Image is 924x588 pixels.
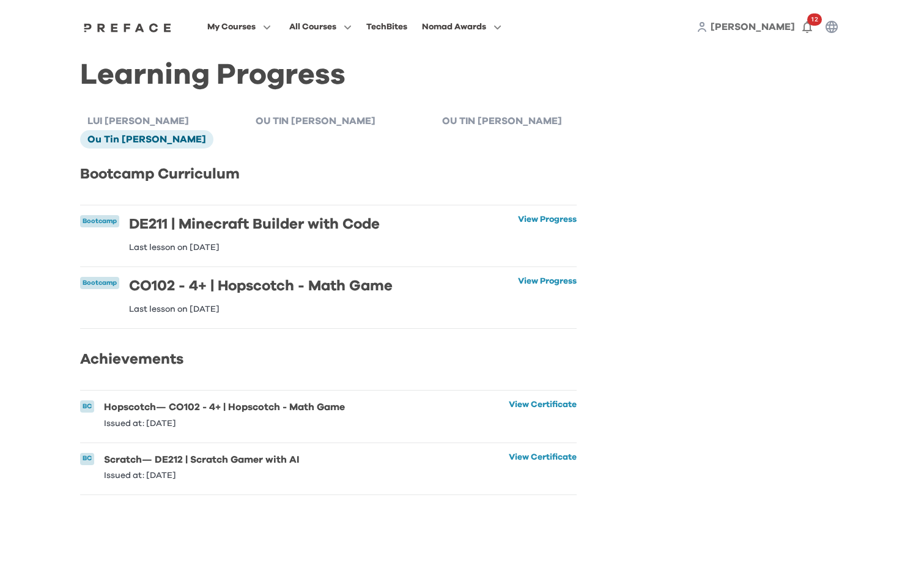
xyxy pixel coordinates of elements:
a: View Certificate [509,400,577,427]
h1: Learning Progress [80,68,577,82]
button: My Courses [204,19,275,35]
h6: Hopscotch — CO102 - 4+ | Hopscotch - Math Game [104,400,345,414]
div: TechBites [366,20,407,34]
h6: CO102 - 4+ | Hopscotch - Math Game [129,277,393,295]
button: 12 [795,15,819,39]
img: Preface Logo [81,23,175,32]
h6: DE211 | Minecraft Builder with Code [129,215,380,233]
h2: Achievements [80,348,577,370]
button: All Courses [286,19,355,35]
span: OU TIN [PERSON_NAME] [442,116,562,126]
a: View Progress [518,277,577,314]
span: My Courses [207,20,256,34]
span: All Courses [289,20,336,34]
span: 12 [807,13,822,26]
p: Bootcamp [83,278,117,288]
h2: Bootcamp Curriculum [80,163,577,185]
span: LUI [PERSON_NAME] [87,116,189,126]
p: BC [83,454,92,464]
span: Nomad Awards [422,20,486,34]
a: [PERSON_NAME] [711,20,795,34]
button: Nomad Awards [418,19,505,35]
p: Issued at: [DATE] [104,471,299,480]
a: View Certificate [509,453,577,480]
p: BC [83,402,92,412]
h6: Scratch — DE212 | Scratch Gamer with AI [104,453,299,466]
p: Bootcamp [83,216,117,227]
p: Last lesson on [DATE] [129,305,393,314]
span: OU TIN [PERSON_NAME] [256,116,375,126]
a: View Progress [518,215,577,252]
p: Last lesson on [DATE] [129,243,380,252]
p: Issued at: [DATE] [104,419,345,428]
a: Preface Logo [81,22,175,32]
span: Ou Tin [PERSON_NAME] [87,134,206,144]
span: [PERSON_NAME] [711,22,795,32]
